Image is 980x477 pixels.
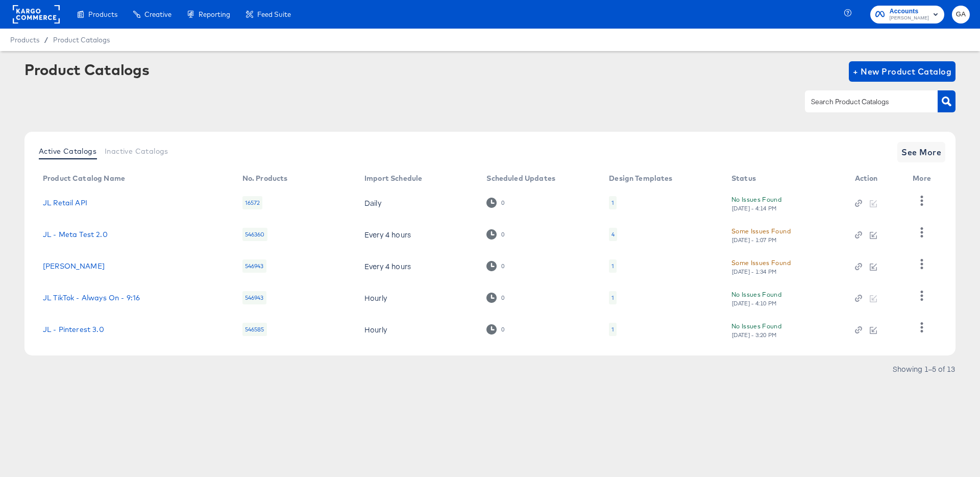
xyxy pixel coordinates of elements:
[501,231,505,238] div: 0
[356,282,478,314] td: Hourly
[723,171,847,187] th: Status
[849,61,955,82] button: + New Product Catalog
[242,228,267,241] div: 546360
[611,230,615,238] div: 4
[199,10,230,18] span: Reporting
[501,263,505,270] div: 0
[956,9,966,20] span: GA
[105,147,168,155] span: Inactive Catalogs
[609,228,617,241] div: 4
[43,199,87,207] a: JL Retail API
[611,325,614,333] div: 1
[242,174,288,182] div: No. Products
[609,259,617,273] div: 1
[53,36,110,44] a: Product Catalogs
[853,64,951,79] span: + New Product Catalog
[731,257,791,275] button: Some Issues Found[DATE] - 1:34 PM
[892,365,955,372] div: Showing 1–5 of 13
[88,10,117,18] span: Products
[486,324,504,334] div: 0
[611,294,614,302] div: 1
[731,226,791,244] button: Some Issues Found[DATE] - 1:07 PM
[890,14,929,22] span: [PERSON_NAME]
[731,226,791,236] div: Some Issues Found
[10,36,39,44] span: Products
[486,261,504,271] div: 0
[144,10,171,18] span: Creative
[356,219,478,250] td: Every 4 hours
[486,174,555,182] div: Scheduled Updates
[611,262,614,270] div: 1
[609,291,617,304] div: 1
[242,196,263,209] div: 16572
[901,145,941,159] span: See More
[486,293,504,302] div: 0
[952,6,970,23] button: GA
[43,325,104,333] a: JL - Pinterest 3.0
[609,323,617,336] div: 1
[242,291,266,304] div: 546943
[356,187,478,219] td: Daily
[809,96,918,108] input: Search Product Catalogs
[609,174,672,182] div: Design Templates
[501,199,505,206] div: 0
[39,36,53,44] span: /
[731,236,777,244] div: [DATE] - 1:07 PM
[364,174,422,182] div: Import Schedule
[242,259,266,273] div: 546943
[486,229,504,239] div: 0
[890,6,929,17] span: Accounts
[257,10,291,18] span: Feed Suite
[43,230,108,238] a: JL - Meta Test 2.0
[486,198,504,207] div: 0
[731,257,791,268] div: Some Issues Found
[731,268,777,275] div: [DATE] - 1:34 PM
[43,262,105,270] a: [PERSON_NAME]
[611,199,614,207] div: 1
[39,147,96,155] span: Active Catalogs
[897,142,945,162] button: See More
[501,326,505,333] div: 0
[904,171,943,187] th: More
[847,171,905,187] th: Action
[609,196,617,209] div: 1
[356,250,478,282] td: Every 4 hours
[24,61,149,78] div: Product Catalogs
[43,294,140,302] a: JL TikTok - Always On - 9:16
[43,174,125,182] div: Product Catalog Name
[356,314,478,345] td: Hourly
[501,294,505,301] div: 0
[242,323,267,336] div: 546585
[870,6,944,23] button: Accounts[PERSON_NAME]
